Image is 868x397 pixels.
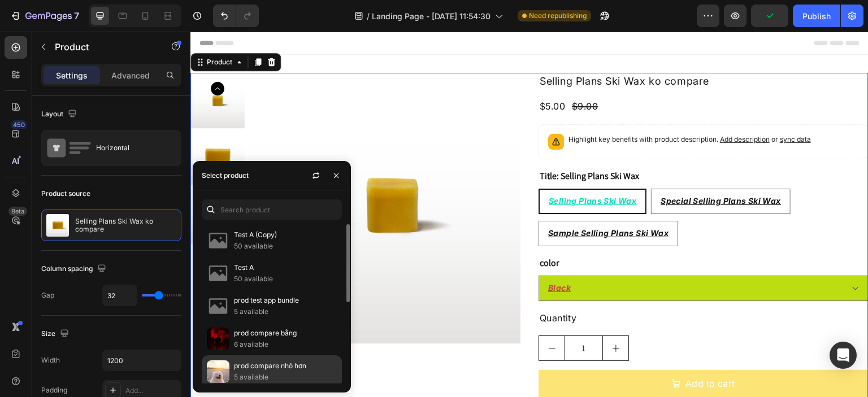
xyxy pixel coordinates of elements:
[74,9,79,23] p: 7
[207,360,229,383] img: collections
[348,67,376,84] div: $5.00
[234,306,337,317] p: 5 available
[41,326,71,342] div: Size
[103,350,181,370] input: Auto
[202,171,249,181] div: Select product
[56,69,88,81] p: Settings
[207,229,229,252] img: no-image
[103,285,137,306] input: Auto
[234,241,337,252] p: 50 available
[41,189,90,199] div: Product source
[14,25,44,36] div: Product
[367,10,370,22] span: /
[529,11,587,21] span: Need republishing
[358,164,446,174] span: Selling Plans Ski Wax
[213,5,259,27] div: Undo/Redo
[5,5,84,27] button: 7
[190,32,868,397] iframe: Design area
[380,67,409,84] div: $9.00
[41,385,67,395] div: Padding
[41,107,79,122] div: Layout
[348,338,678,367] button: Add to cart
[234,339,337,350] p: 6 available
[470,164,591,174] span: Special Selling Plans Ski Wax
[111,69,150,81] p: Advanced
[207,328,229,350] img: collections
[41,355,60,365] div: Width
[372,10,491,22] span: Landing Page - [DATE] 11:54:30
[8,207,27,216] div: Beta
[348,278,678,295] div: Quantity
[11,120,27,129] div: 450
[530,103,579,112] span: Add description
[830,342,857,369] div: Open Intercom Messenger
[793,5,840,27] button: Publish
[374,304,413,329] input: quantity
[46,214,69,237] img: product feature img
[348,137,450,152] legend: Title: Selling Plans Ski Wax
[348,41,678,58] h2: Selling Plans Ski Wax ko compare
[41,290,54,300] div: Gap
[234,372,337,383] p: 5 available
[349,304,374,329] button: decrement
[234,229,337,241] p: Test A (Copy)
[579,103,620,112] span: or
[495,345,544,360] div: Add to cart
[413,304,438,329] button: increment
[348,224,370,239] legend: color
[202,199,342,220] input: Search in Settings & Advanced
[207,295,229,317] img: no-image
[378,102,620,114] p: Highlight key benefits with product description.
[589,103,620,112] span: sync data
[234,295,337,306] p: prod test app bundle
[802,10,831,22] div: Publish
[41,261,108,277] div: Column spacing
[234,262,337,273] p: Test A
[125,386,179,396] div: Add...
[358,197,478,206] span: Sample Selling Plans Ski Wax
[234,328,337,339] p: prod compare bằng
[75,217,176,233] p: Selling Plans Ski Wax ko compare
[234,360,337,372] p: prod compare nhỏ hơn
[207,262,229,285] img: no-image
[96,135,165,161] div: Horizontal
[55,40,151,54] p: Product
[234,273,337,285] p: 50 available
